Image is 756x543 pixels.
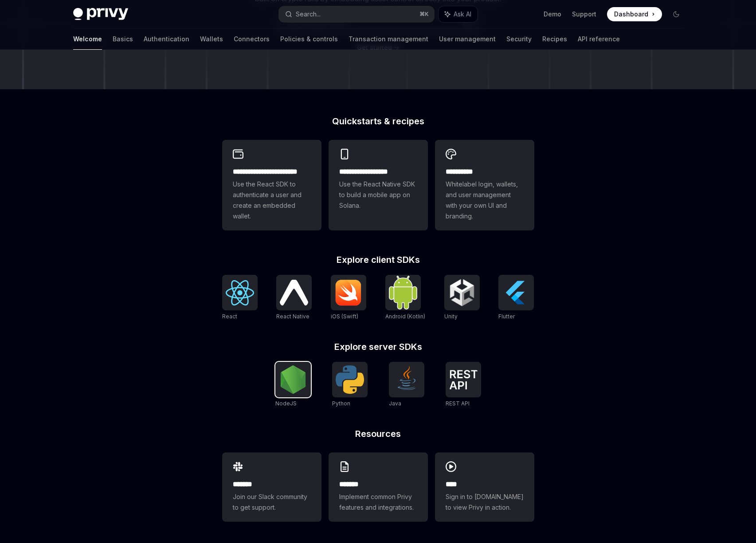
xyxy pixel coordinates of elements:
a: Basics [113,28,133,50]
span: Unity [444,313,458,320]
a: JavaJava [389,362,424,408]
span: Use the React SDK to authenticate a user and create an embedded wallet. [233,179,311,222]
img: Android (Kotlin) [389,276,417,309]
span: REST API [446,400,470,407]
h2: Explore server SDKs [222,342,534,351]
img: React Native [280,280,308,305]
h2: Explore client SDKs [222,255,534,264]
a: Support [572,10,596,19]
a: FlutterFlutter [498,275,534,321]
span: iOS (Swift) [331,313,358,320]
a: Authentication [144,28,189,50]
a: Policies & controls [280,28,338,50]
img: Python [336,365,364,394]
span: Ask AI [454,10,471,19]
a: ReactReact [222,275,258,321]
button: Toggle dark mode [669,7,683,21]
img: Unity [448,278,476,307]
a: ****Sign in to [DOMAIN_NAME] to view Privy in action. [435,452,534,522]
span: Android (Kotlin) [385,313,425,320]
a: User management [439,28,496,50]
span: Join our Slack community to get support. [233,491,311,513]
a: REST APIREST API [446,362,481,408]
img: Flutter [502,278,530,307]
a: **** **** **** ***Use the React Native SDK to build a mobile app on Solana. [329,140,428,230]
a: **** **Join our Slack community to get support. [222,452,321,522]
h2: Quickstarts & recipes [222,117,534,126]
img: React [226,280,254,305]
a: Demo [544,10,561,19]
span: Whitelabel login, wallets, and user management with your own UI and branding. [446,179,524,222]
button: Search...⌘K [279,6,434,22]
span: React [222,313,237,320]
span: NodeJS [275,400,297,407]
span: Flutter [498,313,515,320]
a: NodeJSNodeJS [275,362,311,408]
img: iOS (Swift) [334,279,363,306]
a: UnityUnity [444,275,480,321]
a: Connectors [234,28,270,50]
a: **** *****Whitelabel login, wallets, and user management with your own UI and branding. [435,140,534,230]
span: Use the React Native SDK to build a mobile app on Solana. [339,179,417,211]
a: API reference [578,28,620,50]
img: Java [392,365,421,394]
img: REST API [449,370,478,389]
button: Ask AI [439,6,478,22]
span: ⌘ K [419,11,429,18]
h2: Resources [222,429,534,438]
a: Wallets [200,28,223,50]
img: NodeJS [279,365,307,394]
div: Search... [296,9,321,20]
a: PythonPython [332,362,368,408]
span: Implement common Privy features and integrations. [339,491,417,513]
span: React Native [276,313,309,320]
a: iOS (Swift)iOS (Swift) [331,275,366,321]
a: Transaction management [349,28,428,50]
a: Android (Kotlin)Android (Kotlin) [385,275,425,321]
img: dark logo [73,8,128,20]
a: Security [506,28,532,50]
a: Dashboard [607,7,662,21]
span: Python [332,400,350,407]
span: Java [389,400,401,407]
a: React NativeReact Native [276,275,312,321]
a: **** **Implement common Privy features and integrations. [329,452,428,522]
span: Sign in to [DOMAIN_NAME] to view Privy in action. [446,491,524,513]
span: Dashboard [614,10,648,19]
a: Welcome [73,28,102,50]
a: Recipes [542,28,567,50]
